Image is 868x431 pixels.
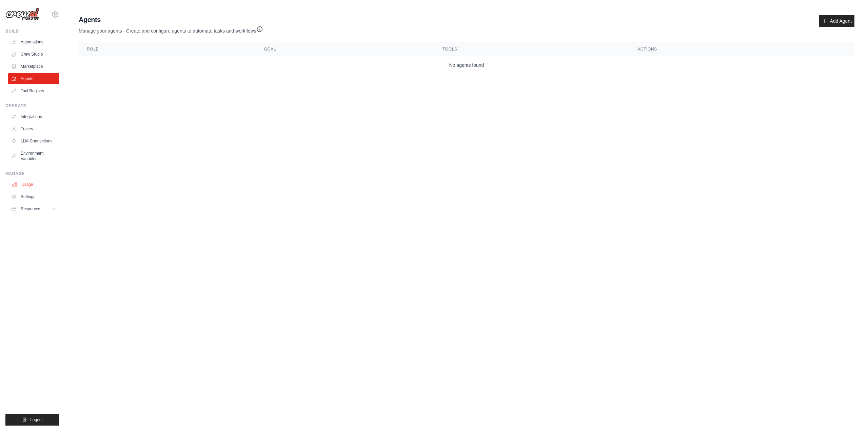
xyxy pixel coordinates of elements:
a: Marketplace [8,61,59,72]
span: Logout [30,417,43,423]
a: Add Agent [819,15,854,27]
a: LLM Connections [8,136,59,146]
th: Actions [629,42,854,56]
th: Role [79,42,256,56]
p: Manage your agents - Create and configure agents to automate tasks and workflows [79,24,263,34]
span: Resources [21,206,40,212]
img: Logo [5,8,39,21]
div: Build [5,28,59,34]
a: Settings [8,191,59,202]
button: Logout [5,414,59,426]
h2: Agents [79,15,263,24]
a: Environment Variables [8,148,59,164]
th: Tools [434,42,629,56]
a: Usage [9,179,60,190]
div: Operate [5,103,59,109]
div: Manage [5,171,59,176]
td: No agents found [79,56,854,74]
a: Crew Studio [8,49,59,60]
a: Agents [8,73,59,84]
th: Goal [256,42,434,56]
a: Tool Registry [8,85,59,96]
a: Automations [8,37,59,47]
a: Integrations [8,111,59,122]
a: Traces [8,123,59,134]
button: Resources [8,203,59,214]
